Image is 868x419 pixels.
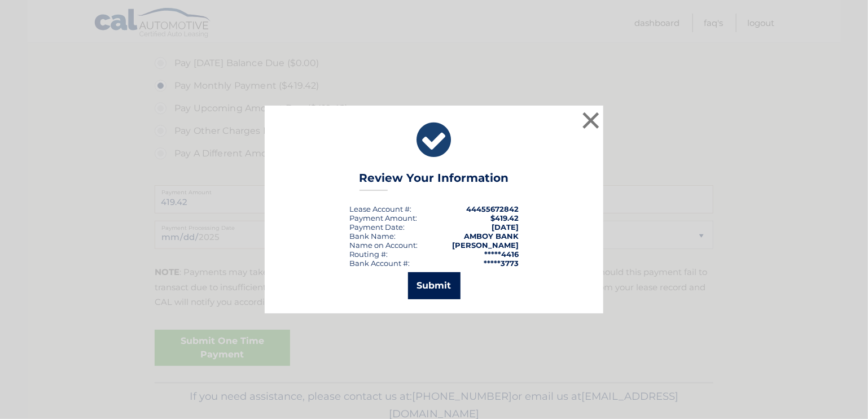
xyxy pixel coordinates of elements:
[360,171,509,191] h3: Review Your Information
[492,222,519,232] span: [DATE]
[464,232,519,241] strong: AMBOY BANK
[349,241,418,250] div: Name on Account:
[408,272,461,299] button: Submit
[580,109,602,132] button: ×
[349,222,405,232] div: :
[349,259,410,268] div: Bank Account #:
[349,213,417,222] div: Payment Amount:
[452,241,519,250] strong: [PERSON_NAME]
[349,222,403,232] span: Payment Date
[466,204,519,213] strong: 44455672842
[349,232,396,241] div: Bank Name:
[349,204,411,213] div: Lease Account #:
[349,250,388,259] div: Routing #:
[490,213,519,222] span: $419.42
